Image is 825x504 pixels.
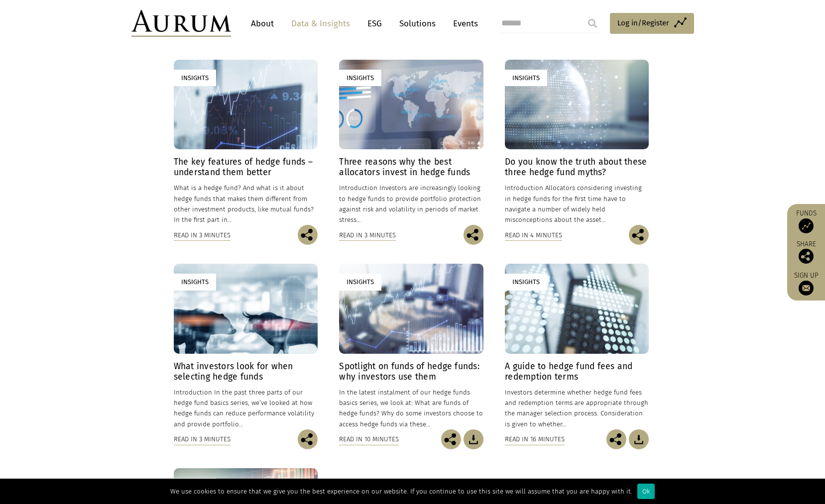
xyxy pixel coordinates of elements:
[505,183,649,225] p: Introduction Allocators considering investing in hedge funds for the first time have to navigate ...
[339,387,483,429] p: In the latest instalment of our hedge funds basics series, we look at: What are funds of hedge fu...
[606,429,626,449] img: Share this post
[464,429,483,449] img: Download Article
[629,429,649,449] img: Download Article
[792,271,820,296] a: Sign up
[339,274,381,290] div: Insights
[298,225,318,245] img: Share this post
[505,230,562,241] div: Read in 4 minutes
[339,60,483,225] a: Insights Three reasons why the best allocators invest in hedge funds Introduction Investors are i...
[610,13,694,34] a: Log in/Register
[505,387,649,429] p: Investors determine whether hedge fund fees and redemption terms are appropriate through the mana...
[174,183,318,225] p: What is a hedge fund? And what is it about hedge funds that makes them different from other inves...
[174,387,318,429] p: Introduction In the past three parts of our hedge fund basics series, we’ve looked at how hedge f...
[637,484,655,499] div: Ok
[339,70,381,86] div: Insights
[339,230,396,241] div: Read in 3 minutes
[505,60,649,225] a: Insights Do you know the truth about these three hedge fund myths? Introduction Allocators consid...
[792,241,820,264] div: Share
[505,434,565,445] div: Read in 16 minutes
[174,60,318,225] a: Insights The key features of hedge funds – understand them better What is a hedge fund? And what ...
[505,70,547,86] div: Insights
[629,225,649,245] img: Share this post
[792,209,820,233] a: Funds
[441,429,461,449] img: Share this post
[339,361,483,382] h4: Spotlight on funds of hedge funds: why investors use them
[174,70,216,86] div: Insights
[505,157,649,178] h4: Do you know the truth about these three hedge fund myths?
[394,14,441,33] a: Solutions
[174,264,318,429] a: Insights What investors look for when selecting hedge funds Introduction In the past three parts ...
[174,230,231,241] div: Read in 3 minutes
[799,281,814,296] img: Sign up to our newsletter
[505,264,649,429] a: Insights A guide to hedge fund fees and redemption terms Investors determine whether hedge fund f...
[505,361,649,382] h4: A guide to hedge fund fees and redemption terms
[174,434,231,445] div: Read in 3 minutes
[246,14,279,33] a: About
[298,429,318,449] img: Share this post
[464,225,483,245] img: Share this post
[505,274,547,290] div: Insights
[131,10,231,37] img: Aurum
[286,14,355,33] a: Data & Insights
[339,157,483,178] h4: Three reasons why the best allocators invest in hedge funds
[617,17,669,29] span: Log in/Register
[799,249,814,264] img: Share this post
[174,361,318,382] h4: What investors look for when selecting hedge funds
[174,157,318,178] h4: The key features of hedge funds – understand them better
[174,274,216,290] div: Insights
[583,13,602,33] input: Submit
[339,183,483,225] p: Introduction Investors are increasingly looking to hedge funds to provide portfolio protection ag...
[339,264,483,429] a: Insights Spotlight on funds of hedge funds: why investors use them In the latest instalment of ou...
[339,434,399,445] div: Read in 10 minutes
[799,218,814,233] img: Access Funds
[362,14,387,33] a: ESG
[448,14,478,33] a: Events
